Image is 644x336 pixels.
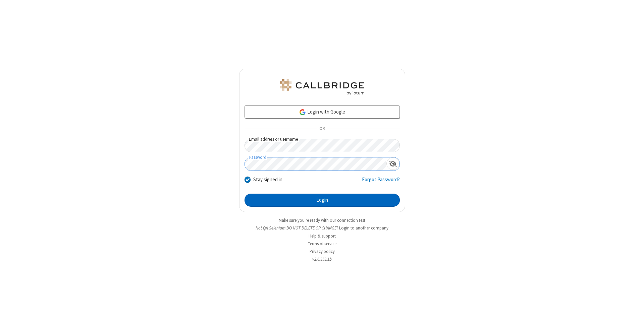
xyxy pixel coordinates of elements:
[245,105,400,119] a: Login with Google
[245,194,400,207] button: Login
[253,176,282,184] label: Stay signed in
[308,241,336,247] a: Terms of service
[339,225,388,231] button: Login to another company
[310,249,335,254] a: Privacy policy
[386,157,399,170] div: Show password
[309,233,336,239] a: Help & support
[239,256,405,262] li: v2.6.353.1b
[362,176,400,189] a: Forgot Password?
[317,124,327,134] span: OR
[279,217,365,223] a: Make sure you're ready with our connection test
[278,79,366,95] img: QA Selenium DO NOT DELETE OR CHANGE
[245,139,400,152] input: Email address or username
[299,109,306,116] img: google-icon.png
[239,225,405,231] li: Not QA Selenium DO NOT DELETE OR CHANGE?
[245,157,386,171] input: Password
